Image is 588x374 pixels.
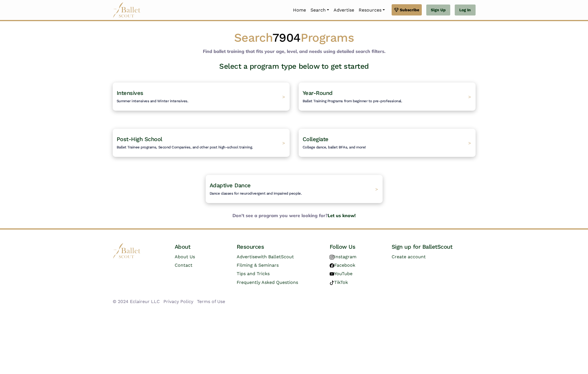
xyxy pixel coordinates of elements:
span: Ballet Training Programs from beginner to pre-professional. [303,99,402,103]
a: Advertisewith BalletScout [237,254,294,259]
img: tiktok logo [330,280,334,285]
a: Adaptive DanceDance classes for neurodivergent and impaired people. > [206,175,383,203]
span: Summer intensives and Winter intensives. [117,99,188,103]
a: Let us know! [328,213,356,218]
span: Adaptive Dance [210,182,251,189]
h4: Sign up for BalletScout [392,243,476,250]
h4: Resources [237,243,321,250]
span: > [375,186,378,192]
img: gem.svg [394,7,399,13]
a: Sign Up [426,5,450,16]
a: YouTube [330,271,352,276]
span: Year-Round [303,90,333,96]
h4: About [175,243,228,250]
a: Tips and Tricks [237,271,270,276]
a: Create account [392,254,426,259]
span: > [282,140,285,146]
a: Instagram [330,254,356,259]
li: © 2024 Eclaireur LLC [113,298,160,305]
span: with BalletScout [257,254,294,259]
a: CollegiateCollege dance, ballet BFAs, and more! > [299,129,476,157]
a: Facebook [330,262,355,268]
span: Intensives [117,90,143,96]
a: Advertise [331,4,356,16]
span: Collegiate [303,136,329,143]
a: Search [308,4,331,16]
a: Resources [356,4,387,16]
h1: Search Programs [113,30,476,46]
a: Year-RoundBallet Training Programs from beginner to pre-professional. > [299,83,476,111]
span: > [282,94,285,99]
a: TikTok [330,280,348,285]
a: Privacy Policy [163,299,193,304]
span: College dance, ballet BFAs, and more! [303,145,366,149]
span: Post-High School [117,136,162,143]
h4: Follow Us [330,243,383,250]
a: Contact [175,262,192,268]
b: Don't see a program you were looking for? [108,212,480,219]
a: Post-High SchoolBallet Trainee programs, Second Companies, and other post high-school training. > [113,129,290,157]
a: About Us [175,254,195,259]
span: Ballet Trainee programs, Second Companies, and other post high-school training. [117,145,253,149]
img: youtube logo [330,272,334,276]
span: Subscribe [400,7,419,13]
img: logo [113,243,141,259]
span: Dance classes for neurodivergent and impaired people. [210,191,302,195]
a: Log In [455,5,475,16]
a: Home [291,4,308,16]
img: facebook logo [330,263,334,268]
span: 7904 [272,31,301,44]
a: Filming & Seminars [237,262,279,268]
span: > [468,140,471,146]
a: IntensivesSummer intensives and Winter intensives. > [113,83,290,111]
a: Frequently Asked Questions [237,280,298,285]
h3: Select a program type below to get started [108,62,480,71]
img: instagram logo [330,255,334,259]
span: > [468,94,471,99]
a: Terms of Use [197,299,225,304]
a: Subscribe [392,4,422,15]
b: Find ballet training that fits your age, level, and needs using detailed search filters. [203,48,385,54]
